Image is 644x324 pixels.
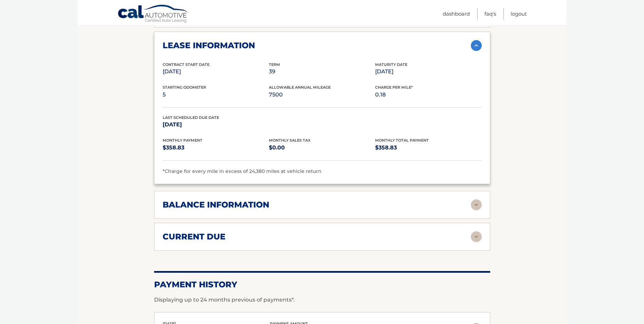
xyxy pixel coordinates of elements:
p: [DATE] [163,67,269,76]
span: Starting Odometer [163,85,206,90]
span: Charge Per Mile* [375,85,413,90]
span: Last Scheduled Due Date [163,115,219,120]
a: Cal Automotive [117,4,189,24]
span: Maturity Date [375,62,407,67]
a: FAQ's [484,8,496,19]
p: 0.18 [375,90,481,100]
p: 39 [269,67,375,76]
span: *Charge for every mile in excess of 24,380 miles at vehicle return [163,168,321,174]
span: Monthly Payment [163,138,202,143]
span: Allowable Annual Mileage [269,85,331,90]
span: Monthly Total Payment [375,138,429,143]
p: 5 [163,90,269,100]
h2: current due [163,232,225,242]
span: Monthly Sales Tax [269,138,311,143]
p: 7500 [269,90,375,100]
p: $0.00 [269,143,375,152]
img: accordion-active.svg [471,40,482,51]
h2: lease information [163,40,255,51]
img: accordion-rest.svg [471,199,482,210]
img: accordion-rest.svg [471,231,482,242]
p: [DATE] [163,120,269,129]
h2: Payment History [154,280,490,290]
p: $358.83 [375,143,481,152]
p: [DATE] [375,67,481,76]
p: $358.83 [163,143,269,152]
h2: balance information [163,200,269,210]
span: Contract Start Date [163,62,209,67]
span: Term [269,62,280,67]
a: Logout [511,8,527,19]
a: Dashboard [443,8,470,19]
p: Displaying up to 24 months previous of payments*. [154,296,490,304]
